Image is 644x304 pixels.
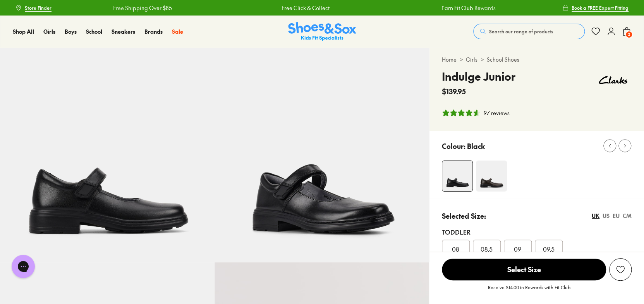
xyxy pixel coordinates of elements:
[452,244,459,254] span: 08
[484,109,510,117] div: 97 reviews
[13,28,34,36] a: Shop All
[65,28,77,36] a: Boys
[440,4,494,12] a: Earn Fit Club Rewards
[514,244,521,254] span: 09
[280,4,328,12] a: Free Click & Collect
[13,28,34,35] span: Shop All
[442,68,515,85] h4: Indulge Junior
[442,161,472,191] img: 4-527130_1
[172,28,183,35] span: Sale
[488,284,570,298] p: Receive $14.00 in Rewards with Fit Club
[86,28,102,35] span: School
[25,4,52,11] span: Store Finder
[476,161,507,192] img: 4-114977_1
[442,109,510,117] button: 4.81 stars, 97 ratings
[613,212,620,220] div: EU
[572,4,629,11] span: Book a FREE Expert Fitting
[43,28,55,36] a: Girls
[489,28,553,35] span: Search our range of products
[442,227,632,237] div: Toddler
[543,244,555,254] span: 09.5
[487,55,519,64] a: School Shoes
[609,258,632,281] button: Add to Wishlist
[442,258,606,281] button: Select Size
[592,212,599,220] div: UK
[467,141,485,151] p: Black
[172,28,183,36] a: Sale
[481,244,493,254] span: 08.5
[442,55,457,64] a: Home
[594,68,632,92] img: Vendor logo
[112,28,135,35] span: Sneakers
[442,55,632,64] div: > >
[623,212,632,220] div: CM
[215,47,429,262] img: 5-527131_1
[622,23,631,40] button: 2
[65,28,77,35] span: Boys
[8,252,39,281] iframe: Gorgias live chat messenger
[288,22,356,41] img: SNS_Logo_Responsive.svg
[442,86,466,97] span: $139.95
[86,28,102,36] a: School
[112,28,135,36] a: Sneakers
[112,4,170,12] a: Free Shipping Over $85
[43,28,55,35] span: Girls
[442,211,486,221] p: Selected Size:
[144,28,163,36] a: Brands
[466,55,477,64] a: Girls
[603,212,610,220] div: US
[288,22,356,41] a: Shoes & Sox
[442,141,465,151] p: Colour:
[144,28,163,35] span: Brands
[473,24,585,39] button: Search our range of products
[15,1,52,15] a: Store Finder
[562,1,629,15] a: Book a FREE Expert Fitting
[625,31,633,38] span: 2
